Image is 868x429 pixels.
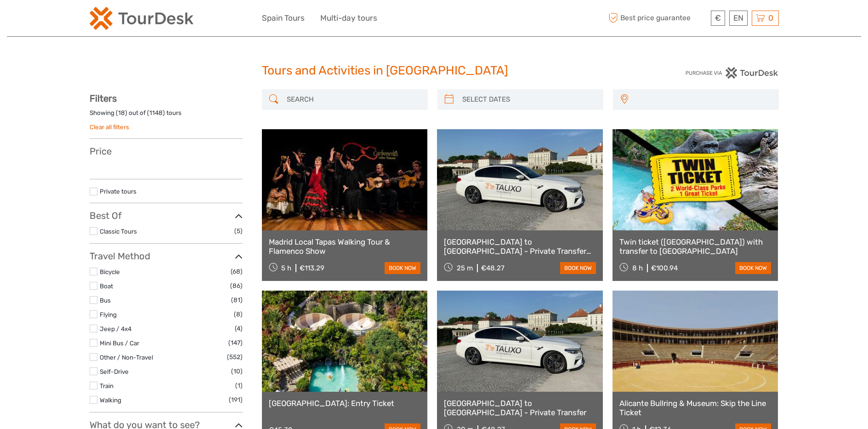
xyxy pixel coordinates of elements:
span: (81) [231,295,243,305]
a: Train [100,382,113,389]
span: (147) [228,337,243,348]
a: Boat [100,282,113,290]
a: [GEOGRAPHIC_DATA]: Entry Ticket [269,399,421,408]
span: (8) [234,309,243,320]
a: [GEOGRAPHIC_DATA] to [GEOGRAPHIC_DATA] - Private Transfer (MAD) [444,237,596,256]
a: book now [560,262,596,274]
span: 5 h [281,264,291,272]
span: Best price guarantee [607,11,709,26]
a: book now [385,262,420,274]
span: (4) [235,323,243,334]
input: SELECT DATES [459,92,599,108]
input: SEARCH [283,92,423,108]
span: (552) [227,352,243,362]
span: (10) [231,366,243,377]
a: Self-Drive [100,368,129,375]
span: (1) [235,380,243,391]
span: (5) [234,226,243,236]
h3: Best Of [90,210,243,221]
a: Alicante Bullring & Museum: Skip the Line Ticket [619,399,772,418]
a: Flying [100,311,117,318]
a: Walking [100,396,121,404]
div: €48.27 [481,264,505,272]
a: Other / Non-Travel [100,354,153,361]
a: Clear all filters [90,123,129,131]
a: Multi-day tours [320,11,377,25]
span: € [715,13,721,23]
a: Bus [100,297,111,304]
span: 0 [767,13,775,23]
a: Mini Bus / Car [100,339,139,347]
h1: Tours and Activities in [GEOGRAPHIC_DATA] [262,63,607,78]
a: Madrid Local Tapas Walking Tour & Flamenco Show [269,237,421,256]
a: Spain Tours [262,11,305,25]
span: (68) [231,266,243,277]
h3: Travel Method [90,251,243,262]
div: €113.29 [300,264,324,272]
img: PurchaseViaTourDesk.png [685,67,778,79]
a: [GEOGRAPHIC_DATA] to [GEOGRAPHIC_DATA] - Private Transfer [444,399,596,418]
span: 8 h [632,264,643,272]
div: Showing ( ) out of ( ) tours [90,109,243,123]
strong: Filters [90,93,117,104]
span: (191) [229,395,243,405]
a: Private tours [100,188,136,195]
a: Jeep / 4x4 [100,325,131,332]
label: 1148 [149,109,163,117]
h3: Price [90,146,243,157]
div: €100.94 [651,264,678,272]
span: 25 m [457,264,473,272]
div: EN [729,11,748,26]
label: 18 [118,109,125,117]
a: Twin ticket ([GEOGRAPHIC_DATA]) with transfer to [GEOGRAPHIC_DATA] [619,237,772,256]
img: 2254-3441b4b5-4e5f-4d00-b396-31f1d84a6ebf_logo_small.png [90,7,193,30]
span: (86) [230,280,243,291]
a: Classic Tours [100,228,137,235]
a: book now [735,262,771,274]
a: Bicycle [100,268,120,275]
